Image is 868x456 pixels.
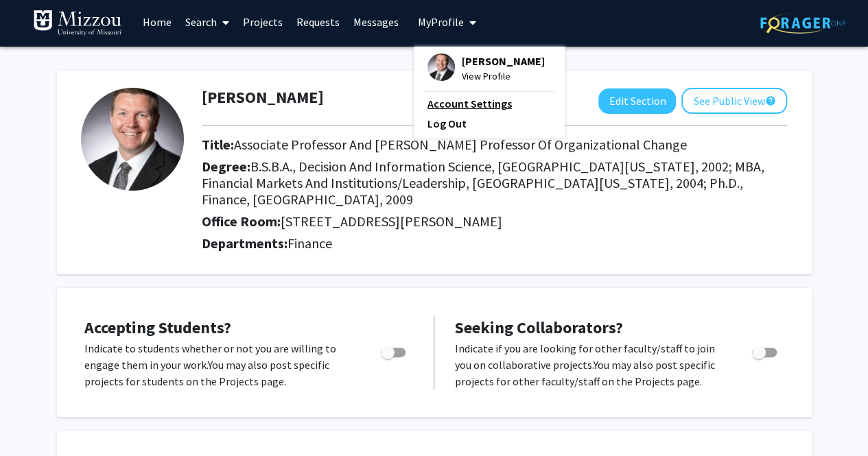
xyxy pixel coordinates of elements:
[427,95,551,112] a: Account Settings
[455,340,726,389] p: Indicate if you are looking for other faculty/staff to join you on collaborative projects. You ma...
[760,12,846,34] img: ForagerOne Logo
[427,115,551,132] a: Log Out
[288,235,332,252] span: Finance
[427,53,545,84] div: Profile Picture[PERSON_NAME]View Profile
[81,88,184,191] img: Profile Picture
[747,340,784,361] div: Toggle
[375,340,413,361] div: Toggle
[202,213,787,230] h2: Office Room:
[598,88,676,114] button: Edit Section
[418,15,464,29] span: My Profile
[234,136,687,153] span: Associate Professor And [PERSON_NAME] Professor Of Organizational Change
[191,235,797,252] h2: Departments:
[462,69,545,84] span: View Profile
[84,340,355,389] p: Indicate to students whether or not you are willing to engage them in your work. You may also pos...
[33,10,122,37] img: University of Missouri Logo
[681,88,787,114] button: See Public View
[281,213,502,230] span: [STREET_ADDRESS][PERSON_NAME]
[462,53,545,69] span: [PERSON_NAME]
[10,394,58,446] iframe: Chat
[455,317,623,338] span: Seeking Collaborators?
[202,88,324,108] h1: [PERSON_NAME]
[427,53,455,81] img: Profile Picture
[202,158,787,208] h2: Degree:
[202,158,764,208] span: B.S.B.A., Decision And Information Science, [GEOGRAPHIC_DATA][US_STATE], 2002; MBA, Financial Mar...
[202,136,787,153] h2: Title:
[764,93,775,109] mat-icon: help
[84,317,231,338] span: Accepting Students?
